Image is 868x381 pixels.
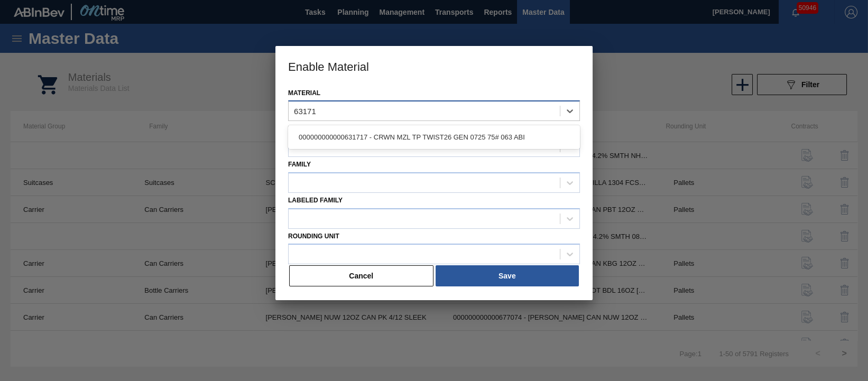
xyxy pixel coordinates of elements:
label: Rounding Unit [288,233,339,240]
label: Labeled Family [288,197,343,204]
label: Material Group [288,125,345,132]
div: 000000000000631717 - CRWN MZL TP TWIST26 GEN 0725 75# 063 ABI [288,127,580,147]
button: Cancel [289,265,433,286]
button: Save [436,265,579,286]
label: Material [288,89,320,97]
label: Family [288,161,311,168]
h3: Enable Material [275,46,593,86]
